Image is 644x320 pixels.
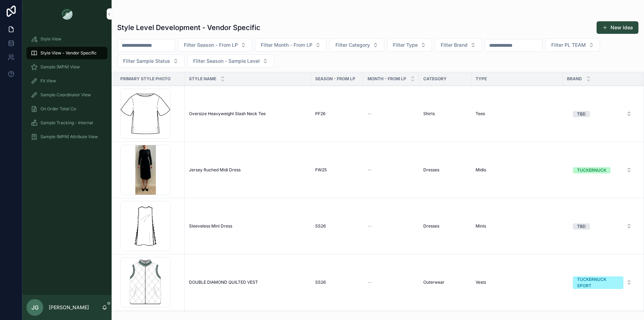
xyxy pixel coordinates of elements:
a: SS26 [315,223,359,229]
a: Sleeveless Mini Dress [189,223,307,229]
span: Tees [476,111,485,117]
button: New Idea [597,21,638,34]
a: Vests [476,280,559,285]
a: Select Button [567,107,638,120]
a: DOUBLE DIAMOND QUILTED VEST [189,280,307,285]
button: Select Button [545,38,600,52]
span: JG [31,303,39,312]
a: Sample Coordinator View [26,89,107,101]
a: Oversize Heavyweight Slash Neck Tee [189,111,307,117]
span: SS26 [315,223,326,229]
span: Filter Brand [441,42,468,49]
button: Select Button [329,38,384,52]
span: Filter Category [335,42,370,49]
div: scrollable content [22,28,112,152]
button: Select Button [567,107,637,120]
a: Minis [476,223,559,229]
button: Select Button [567,164,637,176]
span: Shirts [423,111,435,117]
span: Sample (MPN) Attribute View [40,134,98,140]
h1: Style Level Development - Vendor Specific [117,23,260,32]
a: -- [368,167,415,173]
span: Style Name [189,76,216,82]
span: Outerwear [423,280,445,285]
span: -- [368,280,372,285]
span: Filter PL TEAM [551,42,586,49]
a: SS26 [315,280,359,285]
span: Sleeveless Mini Dress [189,223,232,229]
a: -- [368,223,415,229]
span: Fit View [40,78,56,84]
a: Style View - Vendor Specific [26,47,107,59]
span: SS26 [315,280,326,285]
span: -- [368,167,372,173]
a: Select Button [567,163,638,177]
button: Select Button [187,54,274,68]
span: Sample (MPN) View [40,64,80,70]
a: Dresses [423,223,467,229]
a: Select Button [567,219,638,233]
span: Jersey Ruched Midi Dress [189,167,241,173]
div: TUCKERNUCK SPORT [577,276,619,289]
span: Style View [40,36,61,42]
span: Season - From LP [315,76,355,82]
span: Vests [476,280,486,285]
button: Select Button [567,220,637,232]
span: Filter Season - From LP [184,42,238,49]
span: Filter Type [393,42,418,49]
button: Select Button [117,54,184,68]
a: Sample (MPN) Attribute View [26,131,107,143]
span: Type [476,76,487,82]
button: Select Button [387,38,432,52]
span: Filter Month - From LP [261,42,312,49]
a: Tees [476,111,559,117]
span: Sample Coordinator View [40,92,91,98]
a: Sample (MPN) View [26,61,107,73]
button: Select Button [435,38,482,52]
p: [PERSON_NAME] [49,304,89,311]
span: Dresses [423,167,439,173]
span: PF26 [315,111,325,117]
div: TBD [577,111,586,117]
a: Fit View [26,75,107,87]
span: Style View - Vendor Specific [40,50,97,56]
span: Minis [476,223,486,229]
a: -- [368,111,415,117]
span: Dresses [423,223,439,229]
a: Jersey Ruched Midi Dress [189,167,307,173]
a: Sample Tracking - Internal [26,117,107,129]
img: App logo [61,8,73,20]
a: On Order Total Co [26,103,107,115]
a: Midis [476,167,559,173]
a: Style View [26,33,107,45]
div: TBD [577,223,586,230]
span: -- [368,111,372,117]
span: FW25 [315,167,327,173]
span: Month - From LP [368,76,406,82]
span: DOUBLE DIAMOND QUILTED VEST [189,280,258,285]
a: Shirts [423,111,467,117]
div: TUCKERNUCK [577,167,606,173]
a: FW25 [315,167,359,173]
span: Sample Tracking - Internal [40,120,93,126]
span: Filter Sample Status [123,58,170,65]
a: Dresses [423,167,467,173]
span: Oversize Heavyweight Slash Neck Tee [189,111,266,117]
span: On Order Total Co [40,106,76,112]
a: PF26 [315,111,359,117]
button: Select Button [178,38,252,52]
a: Outerwear [423,280,467,285]
span: Midis [476,167,486,173]
span: -- [368,223,372,229]
span: Primary Style Photo [120,76,171,82]
a: -- [368,280,415,285]
span: Category [423,76,447,82]
button: Select Button [255,38,327,52]
a: Select Button [567,273,638,292]
span: Filter Season - Sample Level [193,58,260,65]
button: Select Button [567,273,637,292]
span: Brand [567,76,582,82]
